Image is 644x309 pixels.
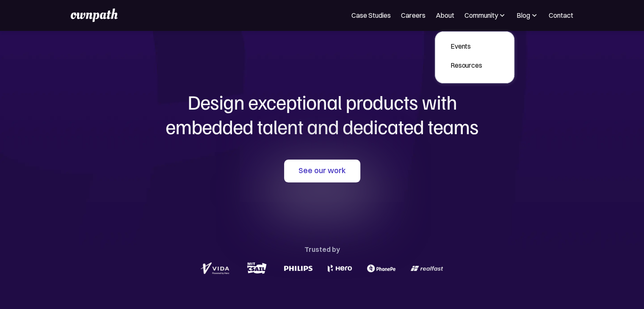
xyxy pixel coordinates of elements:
[436,10,454,20] a: About
[119,90,525,138] h1: Design exceptional products with embedded talent and dedicated teams
[401,10,426,20] a: Careers
[451,60,482,70] div: Resources
[517,10,539,20] div: Blog
[549,10,573,20] a: Contact
[444,58,489,73] a: Resources
[444,39,489,54] a: Events
[517,10,530,20] div: Blog
[284,160,360,182] a: See our work
[464,10,506,20] div: Community
[435,31,515,83] nav: Community
[351,10,391,20] a: Case Studies
[304,243,340,255] div: Trusted by
[451,41,482,51] div: Events
[464,10,498,20] div: Community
